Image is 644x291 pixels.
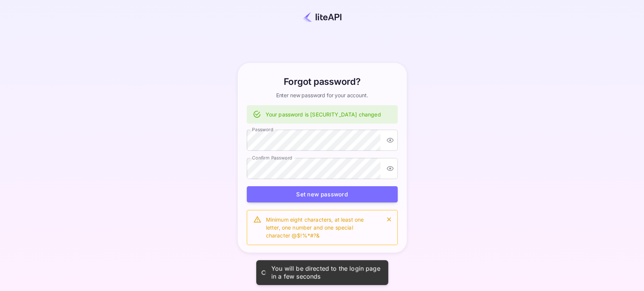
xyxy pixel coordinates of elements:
[266,213,378,242] div: Minimum eight characters, at least one letter, one number and one special character @$!%*#?&
[252,155,292,161] label: Confirm Password
[384,214,394,225] button: close
[247,186,398,202] button: Set new password
[383,133,397,147] button: toggle password visibility
[252,126,273,133] label: Password
[266,107,381,121] div: Your password is [SECURITY_DATA] changed
[283,75,360,89] h6: Forgot password?
[271,265,381,280] div: You will be directed to the login page in a few seconds
[302,12,342,22] img: liteapi
[276,92,368,99] p: Enter new password for your account.
[383,162,397,175] button: toggle password visibility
